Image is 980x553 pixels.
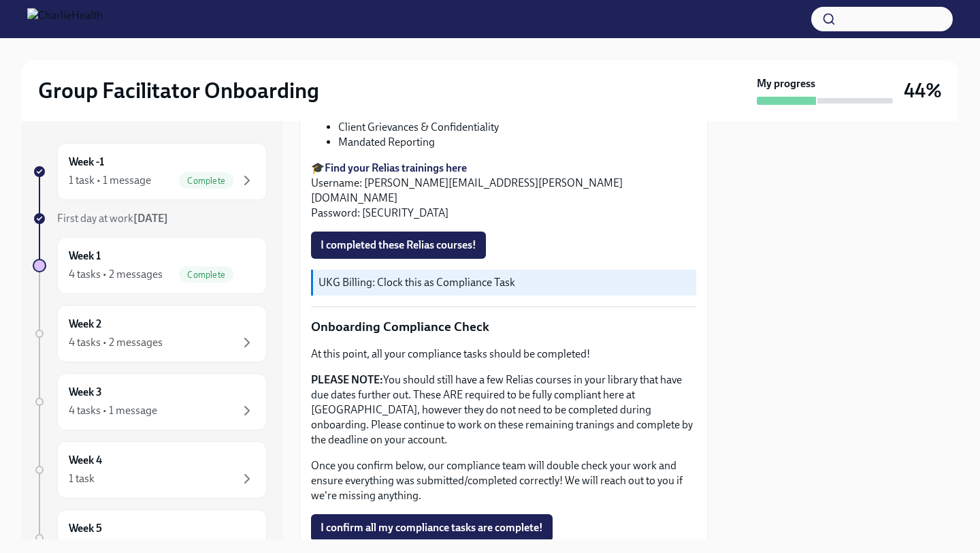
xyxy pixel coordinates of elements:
[69,385,102,400] h6: Week 3
[321,238,476,252] span: I completed these Relias courses!
[311,161,696,221] p: 🎓 Username: [PERSON_NAME][EMAIL_ADDRESS][PERSON_NAME][DOMAIN_NAME] Password: [SECURITY_DATA]
[179,176,233,186] span: Complete
[33,143,267,200] a: Week -11 task • 1 messageComplete
[311,458,696,503] p: Once you confirm below, our compliance team will double check your work and ensure everything was...
[69,521,102,536] h6: Week 5
[904,78,942,103] h3: 44%
[33,237,267,294] a: Week 14 tasks • 2 messagesComplete
[69,335,163,350] div: 4 tasks • 2 messages
[338,135,696,150] li: Mandated Reporting
[133,212,168,225] strong: [DATE]
[69,403,157,418] div: 4 tasks • 1 message
[69,471,95,486] div: 1 task
[69,173,151,188] div: 1 task • 1 message
[338,120,696,135] li: Client Grievances & Confidentiality
[38,77,319,104] h2: Group Facilitator Onboarding
[33,373,267,430] a: Week 34 tasks • 1 message
[27,8,103,30] img: CharlieHealth
[311,347,696,362] p: At this point, all your compliance tasks should be completed!
[318,275,691,290] p: UKG Billing: Clock this as Compliance Task
[33,305,267,362] a: Week 24 tasks • 2 messages
[325,161,467,174] a: Find your Relias trainings here
[311,514,553,541] button: I confirm all my compliance tasks are complete!
[33,441,267,499] a: Week 41 task
[179,270,233,280] span: Complete
[311,373,383,386] strong: PLEASE NOTE:
[69,155,104,170] h6: Week -1
[33,211,267,226] a: First day at work[DATE]
[69,249,101,264] h6: Week 1
[311,232,486,259] button: I completed these Relias courses!
[311,373,696,447] p: You should still have a few Relias courses in your library that have due dates further out. These...
[311,318,696,336] p: Onboarding Compliance Check
[69,267,163,282] div: 4 tasks • 2 messages
[69,317,101,332] h6: Week 2
[57,212,168,225] span: First day at work
[69,453,102,468] h6: Week 4
[321,521,543,535] span: I confirm all my compliance tasks are complete!
[757,76,815,91] strong: My progress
